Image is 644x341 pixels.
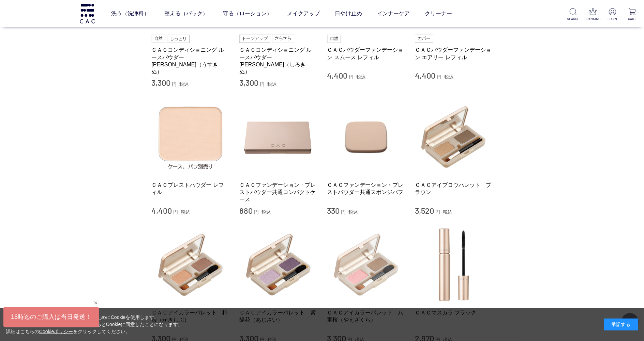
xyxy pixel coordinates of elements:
p: CART [626,16,639,21]
img: しっとり [167,35,190,43]
span: 円 [349,74,354,80]
img: logo [79,4,96,23]
a: Cookieポリシー [39,329,73,334]
span: 4,400 [327,70,348,80]
p: SEARCH [567,16,580,21]
span: 円 [437,74,441,80]
a: ＣＡＣコンディショニング ルースパウダー [PERSON_NAME]（うすきぬ） [152,46,229,75]
span: 円 [435,209,440,215]
span: 税込 [261,209,271,215]
img: ＣＡＣファンデーション・プレストパウダー共通スポンジパフ [327,98,405,176]
a: ＣＡＣアイブロウパレット ブラウン [415,181,493,196]
a: CART [626,8,639,21]
a: ＣＡＣファンデーション・プレストパウダー共通スポンジパフ [327,181,405,196]
a: ＣＡＣファンデーション・プレストパウダー共通コンパクトケース [239,181,317,203]
img: ＣＡＣプレストパウダー レフィル [152,98,229,176]
a: 洗う（洗浄料） [111,4,149,23]
span: 4,400 [152,206,172,215]
a: クリーナー [425,4,452,23]
p: LOGIN [606,16,619,21]
span: 円 [254,209,259,215]
span: 円 [173,209,178,215]
span: 円 [172,81,177,87]
a: ＣＡＣパウダーファンデーション エアリー レフィル [415,46,493,61]
span: 3,300 [239,78,258,87]
a: SEARCH [567,8,580,21]
a: 日やけ止め [335,4,362,23]
img: ＣＡＣアイブロウパレット ブラウン [415,98,493,176]
a: メイクアップ [287,4,320,23]
img: 自然 [152,35,166,43]
span: 880 [239,206,253,215]
span: 4,400 [415,70,435,80]
span: 税込 [444,74,454,80]
span: 税込 [181,209,190,215]
span: 税込 [348,209,358,215]
img: トーンアップ [239,35,270,43]
a: 整える（パック） [164,4,208,23]
a: インナーケア [377,4,410,23]
span: 税込 [267,81,277,87]
img: ＣＡＣファンデーション・プレストパウダー共通コンパクトケース [239,98,317,176]
a: LOGIN [606,8,619,21]
a: RANKING [587,8,599,21]
a: 守る（ローション） [223,4,272,23]
span: 円 [341,209,346,215]
img: ＣＡＣアイカラーパレット 紫陽花（あじさい） [239,226,317,304]
img: さらさら [272,35,295,43]
span: 3,300 [152,78,171,87]
span: 3,520 [415,206,434,215]
img: 自然 [327,35,341,43]
a: ＣＡＣパウダーファンデーション スムース レフィル [327,46,405,61]
img: ＣＡＣマスカラ ブラック [415,226,493,304]
span: 税込 [356,74,366,80]
a: ＣＡＣコンディショニング ルースパウダー [PERSON_NAME]（しろきぬ） [239,46,317,75]
div: 承諾する [604,319,638,330]
span: 税込 [443,209,452,215]
img: ＣＡＣアイカラーパレット 柿渋（かきしぶ） [152,226,229,304]
a: ＣＡＣプレストパウダー レフィル [152,181,229,196]
img: ＣＡＣアイカラーパレット 八重桜（やえざくら） [327,226,405,304]
span: 330 [327,206,340,215]
span: 税込 [179,81,189,87]
img: カバー [415,35,433,43]
p: RANKING [587,16,599,21]
span: 円 [260,81,265,87]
